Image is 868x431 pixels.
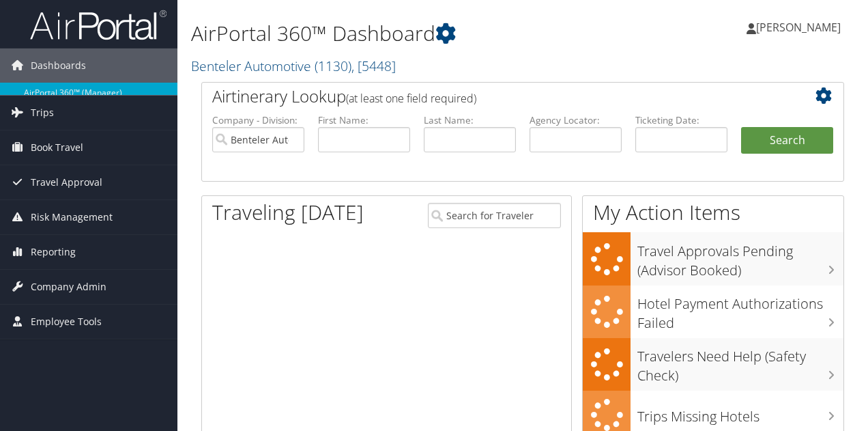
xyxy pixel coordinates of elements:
h1: My Action Items [583,198,843,227]
label: Agency Locator: [530,113,622,127]
h3: Trips Missing Hotels [637,400,843,426]
span: ( 1130 ) [315,57,351,75]
h1: Traveling [DATE] [212,198,364,227]
a: [PERSON_NAME] [747,7,854,48]
a: Benteler Automotive [191,57,396,75]
span: Risk Management [31,200,113,234]
h3: Hotel Payment Authorizations Failed [637,288,843,333]
h1: AirPortal 360™ Dashboard [191,19,633,48]
input: Search for Traveler [428,203,562,228]
span: (at least one field required) [346,91,476,106]
h3: Travelers Need Help (Safety Check) [637,340,843,385]
span: [PERSON_NAME] [756,20,841,35]
span: , [ 5448 ] [351,57,396,75]
span: Reporting [31,235,76,269]
label: Company - Division: [212,113,304,127]
span: Travel Approval [31,165,102,199]
span: Trips [31,96,54,130]
span: Employee Tools [31,305,102,339]
h2: Airtinerary Lookup [212,85,780,108]
span: Dashboards [31,48,86,83]
a: Travel Approvals Pending (Advisor Booked) [583,232,843,285]
label: Last Name: [424,113,516,127]
span: Book Travel [31,130,83,165]
button: Search [741,127,833,154]
h3: Travel Approvals Pending (Advisor Booked) [637,235,843,280]
span: Company Admin [31,270,106,304]
a: Travelers Need Help (Safety Check) [583,338,843,391]
label: First Name: [318,113,410,127]
label: Ticketing Date: [635,113,727,127]
img: airportal-logo.png [30,9,167,41]
a: Hotel Payment Authorizations Failed [583,286,843,338]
